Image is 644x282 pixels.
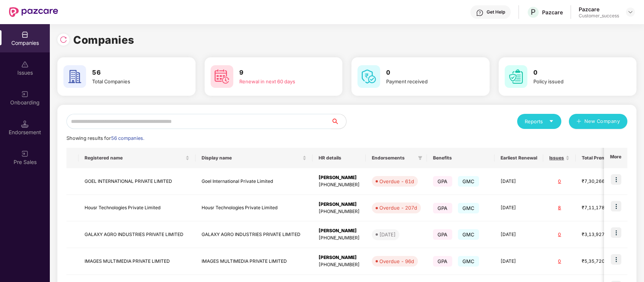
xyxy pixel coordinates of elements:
[73,32,134,48] h1: Companies
[458,256,479,267] span: GMC
[549,155,564,161] span: Issues
[495,221,543,248] td: [DATE]
[60,36,67,43] img: svg+xml;base64,PHN2ZyBpZD0iUmVsb2FkLTMyeDMyIiB4bWxucz0iaHR0cDovL3d3dy53My5vcmcvMjAwMC9zdmciIHdpZH...
[21,31,29,38] img: svg+xml;base64,PHN2ZyBpZD0iQ29tcGFuaWVzIiB4bWxucz0iaHR0cDovL3d3dy53My5vcmcvMjAwMC9zdmciIHdpZHRoPS...
[582,178,619,185] div: ₹7,30,266.6
[576,148,626,168] th: Total Premium
[319,254,360,261] div: [PERSON_NAME]
[495,148,543,168] th: Earliest Renewal
[66,135,144,141] span: Showing results for
[379,231,396,238] div: [DATE]
[495,168,543,195] td: [DATE]
[239,68,321,78] h3: 9
[531,8,536,17] span: P
[111,135,144,141] span: 56 companies.
[79,248,196,275] td: IMAGES MULTIMEDIA PRIVATE LIMITED
[85,155,184,161] span: Registered name
[379,257,414,265] div: Overdue - 96d
[549,204,570,211] div: 8
[505,65,527,88] img: svg+xml;base64,PHN2ZyB4bWxucz0iaHR0cDovL3d3dy53My5vcmcvMjAwMC9zdmciIHdpZHRoPSI2MCIgaGVpZ2h0PSI2MC...
[542,9,563,16] div: Pazcare
[627,9,633,15] img: svg+xml;base64,PHN2ZyBpZD0iRHJvcGRvd24tMzJ4MzIiIHhtbG5zPSJodHRwOi8vd3d3LnczLm9yZy8yMDAwL3N2ZyIgd2...
[549,119,554,124] span: caret-down
[433,203,452,213] span: GPA
[331,114,347,129] button: search
[319,174,360,181] div: [PERSON_NAME]
[313,148,366,168] th: HR details
[21,150,29,158] img: svg+xml;base64,PHN2ZyB3aWR0aD0iMjAiIGhlaWdodD0iMjAiIHZpZXdCb3g9IjAgMCAyMCAyMCIgZmlsbD0ibm9uZSIgeG...
[196,148,313,168] th: Display name
[386,68,468,78] h3: 0
[372,155,415,161] span: Endorsements
[433,176,452,187] span: GPA
[611,254,621,265] img: icon
[549,178,570,185] div: 0
[196,168,313,195] td: Goel International Private Limited
[319,208,360,215] div: [PHONE_NUMBER]
[582,155,614,161] span: Total Premium
[79,148,196,168] th: Registered name
[476,9,484,17] img: svg+xml;base64,PHN2ZyBpZD0iSGVscC0zMngzMiIgeG1sbnM9Imh0dHA6Ly93d3cudzMub3JnLzIwMDAvc3ZnIiB3aWR0aD...
[611,201,621,211] img: icon
[21,61,29,68] img: svg+xml;base64,PHN2ZyBpZD0iSXNzdWVzX2Rpc2FibGVkIiB4bWxucz0iaHR0cDovL3d3dy53My5vcmcvMjAwMC9zdmciIH...
[319,261,360,268] div: [PHONE_NUMBER]
[611,227,621,238] img: icon
[495,248,543,275] td: [DATE]
[582,204,619,211] div: ₹7,11,178.92
[487,9,505,15] div: Get Help
[582,258,619,265] div: ₹5,35,720
[386,78,468,85] div: Payment received
[379,204,417,211] div: Overdue - 207d
[63,65,86,88] img: svg+xml;base64,PHN2ZyB4bWxucz0iaHR0cDovL3d3dy53My5vcmcvMjAwMC9zdmciIHdpZHRoPSI2MCIgaGVpZ2h0PSI2MC...
[584,118,620,125] span: New Company
[418,156,422,160] span: filter
[21,90,29,98] img: svg+xml;base64,PHN2ZyB3aWR0aD0iMjAiIGhlaWdodD0iMjAiIHZpZXdCb3g9IjAgMCAyMCAyMCIgZmlsbD0ibm9uZSIgeG...
[533,78,615,85] div: Policy issued
[357,65,380,88] img: svg+xml;base64,PHN2ZyB4bWxucz0iaHR0cDovL3d3dy53My5vcmcvMjAwMC9zdmciIHdpZHRoPSI2MCIgaGVpZ2h0PSI2MC...
[582,231,619,238] div: ₹3,13,927.2
[611,174,621,185] img: icon
[427,148,495,168] th: Benefits
[202,155,301,161] span: Display name
[569,114,627,129] button: plusNew Company
[9,7,58,17] img: New Pazcare Logo
[331,118,346,124] span: search
[79,195,196,222] td: Housr Technologies Private Limited
[196,248,313,275] td: IMAGES MULTIMEDIA PRIVATE LIMITED
[458,176,479,187] span: GMC
[458,203,479,213] span: GMC
[92,68,174,78] h3: 56
[319,181,360,189] div: [PHONE_NUMBER]
[543,148,576,168] th: Issues
[579,13,619,19] div: Customer_success
[433,229,452,240] span: GPA
[433,256,452,267] span: GPA
[211,65,233,88] img: svg+xml;base64,PHN2ZyB4bWxucz0iaHR0cDovL3d3dy53My5vcmcvMjAwMC9zdmciIHdpZHRoPSI2MCIgaGVpZ2h0PSI2MC...
[549,258,570,265] div: 0
[79,221,196,248] td: GALAXY AGRO INDUSTRIES PRIVATE LIMITED
[196,221,313,248] td: GALAXY AGRO INDUSTRIES PRIVATE LIMITED
[319,227,360,234] div: [PERSON_NAME]
[239,78,321,85] div: Renewal in next 60 days
[495,195,543,222] td: [DATE]
[196,195,313,222] td: Housr Technologies Private Limited
[379,178,414,185] div: Overdue - 61d
[604,148,627,168] th: More
[576,119,581,125] span: plus
[92,78,174,85] div: Total Companies
[458,229,479,240] span: GMC
[579,6,619,13] div: Pazcare
[21,120,29,128] img: svg+xml;base64,PHN2ZyB3aWR0aD0iMTQuNSIgaGVpZ2h0PSIxNC41IiB2aWV3Qm94PSIwIDAgMTYgMTYiIGZpbGw9Im5vbm...
[319,201,360,208] div: [PERSON_NAME]
[416,153,424,162] span: filter
[549,231,570,238] div: 0
[533,68,615,78] h3: 0
[319,234,360,242] div: [PHONE_NUMBER]
[525,118,554,125] div: Reports
[79,168,196,195] td: GOEL INTERNATIONAL PRIVATE LIMITED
